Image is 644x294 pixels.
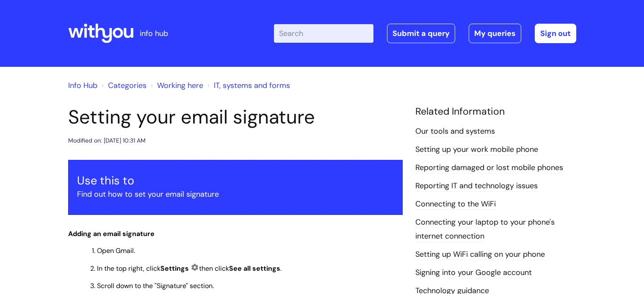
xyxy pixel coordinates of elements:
a: Reporting damaged or lost mobile phones [415,162,563,173]
a: My queries [469,24,521,43]
input: Search [274,24,373,43]
p: Find out how to set your email signature [77,187,394,201]
a: Our tools and systems [415,126,495,137]
a: Reporting IT and technology issues [415,181,538,192]
span: Scroll down to the "Signature" section. [97,281,214,290]
span: then click [199,264,229,273]
li: IT, systems and forms [205,79,290,92]
p: info hub [140,27,168,40]
a: Signing into your Google account [415,267,532,278]
img: Settings [191,263,199,272]
span: Adding an email signature [68,229,155,238]
div: | - [274,24,576,43]
a: Setting up WiFi calling on your phone [415,249,545,260]
a: IT, systems and forms [214,80,290,91]
div: Modified on: [DATE] 10:31 AM [68,135,146,146]
a: Categories [108,80,146,91]
span: In the top right, click [97,264,191,273]
h1: Setting your email signature [68,106,403,129]
a: Sign out [535,24,576,43]
span: See all settings [229,264,280,273]
strong: Settings [160,264,189,273]
a: Submit a query [387,24,455,43]
a: Info Hub [68,80,97,91]
a: Setting up your work mobile phone [415,144,538,155]
a: Connecting your laptop to your phone's internet connection [415,217,555,242]
h3: Use this to [77,174,394,187]
span: Open Gmail. [97,246,135,255]
a: Working here [157,80,203,91]
span: . [280,264,282,273]
li: Solution home [100,79,146,92]
li: Working here [149,79,203,92]
a: Connecting to the WiFi [415,199,496,210]
h4: Related Information [415,106,576,118]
